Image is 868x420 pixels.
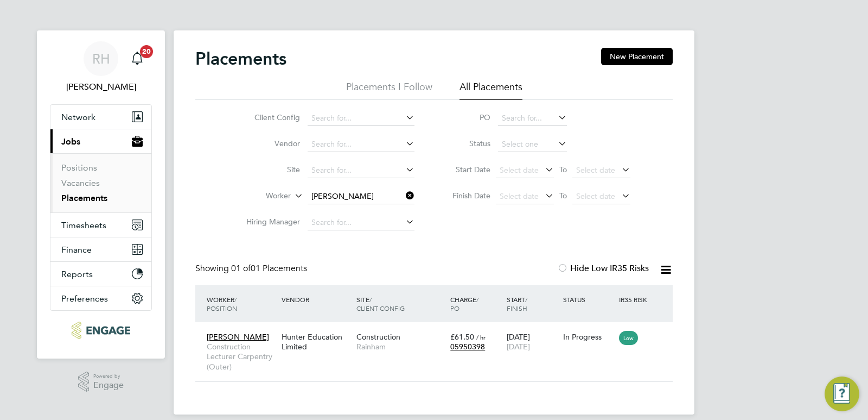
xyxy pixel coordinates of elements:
span: / Finish [507,295,527,312]
div: In Progress [563,332,614,342]
a: Vacancies [61,178,100,188]
span: 01 of [231,263,251,274]
span: RH [92,52,110,66]
label: Vendor [238,139,300,148]
label: Start Date [442,165,490,174]
span: Low [619,331,638,345]
div: Vendor [279,290,354,309]
button: Timesheets [50,213,151,237]
div: Hunter Education Limited [279,327,354,357]
span: Powered by [93,372,124,381]
div: Showing [195,263,309,274]
span: / Position [207,295,237,312]
label: Worker [228,191,291,202]
a: Placements [61,193,107,203]
span: To [556,162,570,177]
label: Finish Date [442,191,490,200]
div: IR35 Risk [616,290,654,309]
label: Hiring Manager [238,217,300,227]
li: All Placements [459,80,522,100]
span: To [556,189,570,203]
span: / Client Config [356,295,405,312]
h2: Placements [195,48,286,70]
a: [PERSON_NAME]Construction Lecturer Carpentry (Outer)Hunter Education LimitedConstructionRainham£6... [204,326,673,335]
input: Search for... [308,189,414,204]
label: Hide Low IR35 Risks [557,263,649,274]
div: Status [560,290,617,309]
span: Select date [576,165,615,175]
label: Client Config [238,112,300,122]
a: Positions [61,162,97,173]
div: Charge [448,290,504,318]
input: Search for... [308,163,414,178]
span: / hr [476,333,486,341]
li: Placements I Follow [346,80,432,100]
span: Select date [500,191,539,201]
input: Search for... [308,111,414,126]
div: Start [504,290,560,318]
span: Reports [61,269,93,279]
button: Finance [50,237,151,261]
span: Construction [356,332,400,342]
span: Timesheets [61,220,106,230]
a: RH[PERSON_NAME] [50,41,152,93]
nav: Main navigation [37,30,165,359]
div: Site [354,290,448,318]
input: Search for... [308,137,414,152]
span: Engage [93,381,124,390]
span: [DATE] [507,342,530,352]
span: Construction Lecturer Carpentry (Outer) [207,342,276,372]
label: Status [442,139,490,148]
a: 20 [126,41,148,76]
button: Network [50,105,151,129]
span: 05950398 [450,342,485,352]
span: Rufena Haque [50,80,152,93]
span: Select date [576,191,615,201]
span: / PO [450,295,478,312]
div: Jobs [50,153,151,212]
span: Select date [500,165,539,175]
button: Reports [50,262,151,286]
span: Preferences [61,293,108,304]
input: Search for... [308,215,414,230]
button: Jobs [50,129,151,153]
input: Search for... [498,111,567,126]
button: New Placement [601,48,673,65]
span: 01 Placements [231,263,307,274]
input: Select one [498,137,567,152]
button: Preferences [50,286,151,310]
label: Site [238,165,300,174]
span: 20 [140,45,153,58]
span: £61.50 [450,332,474,342]
span: Network [61,112,95,122]
div: Worker [204,290,279,318]
span: Finance [61,245,92,255]
span: [PERSON_NAME] [207,332,269,342]
label: PO [442,112,490,122]
div: [DATE] [504,327,560,357]
img: ncclondon-logo-retina.png [72,322,130,339]
a: Go to home page [50,322,152,339]
span: Jobs [61,136,80,147]
button: Engage Resource Center [825,377,859,411]
a: Powered byEngage [78,372,124,392]
span: Rainham [356,342,445,352]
